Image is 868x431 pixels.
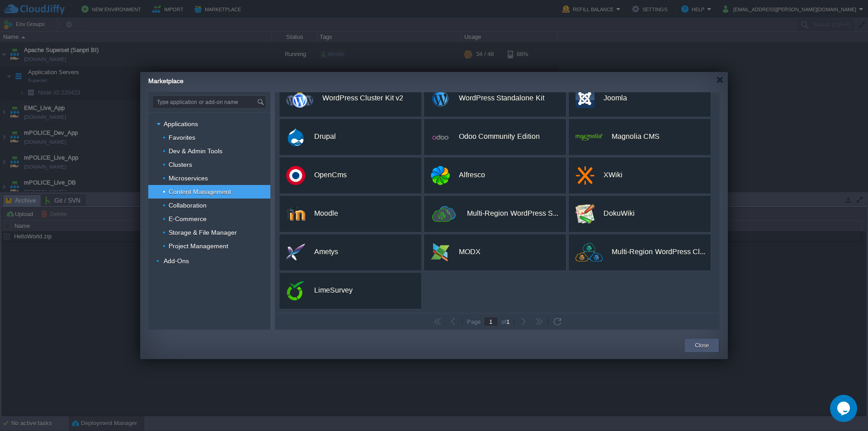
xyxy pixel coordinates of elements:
[459,127,540,146] div: Odoo Community Edition
[168,133,197,142] a: Favorites
[168,242,230,250] a: Project Management
[431,89,450,108] img: wp-standalone.png
[168,174,209,182] a: Microservices
[163,257,190,265] a: Add-Ons
[506,318,509,325] span: 1
[459,166,485,185] div: Alfresco
[168,161,193,169] a: Clusters
[431,166,450,185] img: view.png
[459,89,544,108] div: WordPress Standalone Kit
[286,166,305,185] img: opencms.png
[576,133,603,141] img: view.png
[576,89,594,108] img: joomla.png
[168,188,232,196] a: Content Management
[431,204,458,223] img: new-logo-multiregion-standalone.svg
[612,127,660,146] div: Magnolia CMS
[286,204,305,223] img: Moodle-logo.png
[459,242,481,261] div: MODX
[314,242,338,261] div: Ametys
[314,127,336,146] div: Drupal
[286,128,305,147] img: Drupal.png
[431,128,450,147] img: odoo-logo.png
[695,341,709,350] button: Close
[286,243,305,262] img: public.php
[604,204,635,223] div: DokuWiki
[168,147,224,155] a: Dev & Admin Tools
[604,89,627,108] div: Joomla
[431,243,450,262] img: modx.png
[314,166,347,185] div: OpenCms
[314,281,353,300] div: LimeSurvey
[286,281,305,300] img: limesurvey.png
[168,215,208,223] a: E-Commerce
[604,166,623,185] div: XWiki
[576,204,594,223] img: public.php
[148,77,184,85] span: Marketplace
[464,318,484,325] div: Page
[314,204,338,223] div: Moodle
[168,201,208,209] a: Collaboration
[286,89,313,108] img: wp-cluster-kit.svg
[612,242,705,261] div: Multi-Region WordPress Cluster v1 (Alpha)
[163,120,199,128] a: Applications
[576,243,603,261] img: 82dark-back-01.svg
[498,318,513,325] div: of
[322,89,403,108] div: WordPress Cluster Kit v2
[467,204,558,223] div: Multi-Region WordPress Standalone
[576,166,594,185] img: xwiki_logo.png
[168,228,238,237] a: Storage & File Manager
[830,395,859,422] iframe: chat widget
